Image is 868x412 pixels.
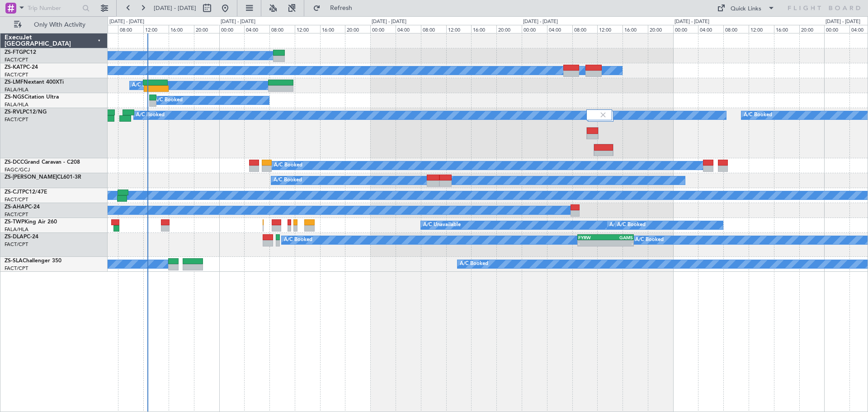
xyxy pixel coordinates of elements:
div: 00:00 [522,25,547,33]
div: 20:00 [648,25,673,33]
a: ZS-NGSCitation Ultra [5,95,59,100]
div: 08:00 [723,25,749,33]
span: ZS-CJT [5,189,22,195]
a: ZS-CJTPC12/47E [5,189,47,195]
div: [DATE] - [DATE] [675,18,709,26]
div: [DATE] - [DATE] [826,18,860,26]
div: A/C Booked [609,218,638,232]
div: 04:00 [698,25,723,33]
div: 00:00 [824,25,849,33]
div: A/C Booked [460,257,488,271]
input: Trip Number [28,1,80,15]
a: ZS-DLAPC-24 [5,234,38,240]
div: 20:00 [194,25,219,33]
div: A/C Booked [617,218,646,232]
div: 12:00 [749,25,774,33]
a: FACT/CPT [5,211,28,218]
a: ZS-[PERSON_NAME]CL601-3R [5,175,81,180]
div: - [578,241,605,246]
div: A/C Booked [284,233,312,247]
div: [DATE] - [DATE] [109,18,144,26]
div: 08:00 [118,25,143,33]
span: [DATE] - [DATE] [154,4,196,12]
span: ZS-LMF [5,80,24,85]
div: 12:00 [295,25,320,33]
div: A/C Booked [136,109,165,122]
a: ZS-FTGPC12 [5,50,36,55]
a: FALA/HLA [5,101,28,108]
a: ZS-RVLPC12/NG [5,109,47,115]
div: 20:00 [496,25,522,33]
a: FACT/CPT [5,196,28,203]
a: ZS-DCCGrand Caravan - C208 [5,160,80,165]
span: ZS-DCC [5,160,24,165]
div: - [606,241,633,246]
a: FALA/HLA [5,226,28,233]
div: A/C Booked [154,94,183,107]
div: 20:00 [345,25,370,33]
span: ZS-AHA [5,204,25,210]
span: ZS-[PERSON_NAME] [5,175,57,180]
div: 08:00 [421,25,446,33]
div: 08:00 [269,25,295,33]
a: FACT/CPT [5,116,28,123]
div: 00:00 [219,25,245,33]
div: 08:00 [572,25,598,33]
div: [DATE] - [DATE] [372,18,406,26]
div: Quick Links [731,5,761,14]
span: ZS-NGS [5,95,24,100]
div: 00:00 [370,25,396,33]
div: 16:00 [320,25,345,33]
div: A/C Booked [274,174,302,187]
a: ZS-AHAPC-24 [5,204,40,210]
div: 04:00 [547,25,572,33]
span: ZS-FTG [5,50,23,55]
div: 20:00 [799,25,825,33]
div: 12:00 [143,25,169,33]
div: A/C Booked [132,79,160,92]
div: 16:00 [623,25,648,33]
button: Only With Activity [10,18,98,32]
div: 12:00 [446,25,472,33]
span: ZS-TWP [5,219,24,225]
a: ZS-SLAChallenger 350 [5,258,61,264]
div: 04:00 [244,25,269,33]
a: FACT/CPT [5,71,28,78]
a: ZS-TWPKing Air 260 [5,219,57,225]
span: ZS-KAT [5,65,23,70]
div: A/C Unavailable [423,218,461,232]
div: 00:00 [673,25,698,33]
a: FACT/CPT [5,265,28,272]
span: Only With Activity [24,22,95,28]
div: [DATE] - [DATE] [523,18,558,26]
a: ZS-LMFNextant 400XTi [5,80,64,85]
button: Quick Links [712,1,779,15]
a: FACT/CPT [5,241,28,248]
a: FAGC/GCJ [5,166,30,173]
div: 12:00 [597,25,623,33]
a: FALA/HLA [5,86,28,93]
div: [DATE] - [DATE] [221,18,255,26]
a: FACT/CPT [5,57,28,63]
div: A/C Booked [744,109,772,122]
img: gray-close.svg [599,111,607,119]
div: 16:00 [774,25,799,33]
div: FYRW [578,235,605,240]
span: ZS-SLA [5,258,23,264]
div: 16:00 [169,25,194,33]
span: ZS-DLA [5,234,24,240]
div: A/C Booked [635,233,664,247]
button: Refresh [309,1,363,15]
span: Refresh [322,5,360,11]
a: ZS-KATPC-24 [5,65,38,70]
div: A/C Booked [274,159,302,172]
span: ZS-RVL [5,109,23,115]
div: 16:00 [471,25,496,33]
div: 04:00 [396,25,421,33]
div: GAMS [606,235,633,240]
